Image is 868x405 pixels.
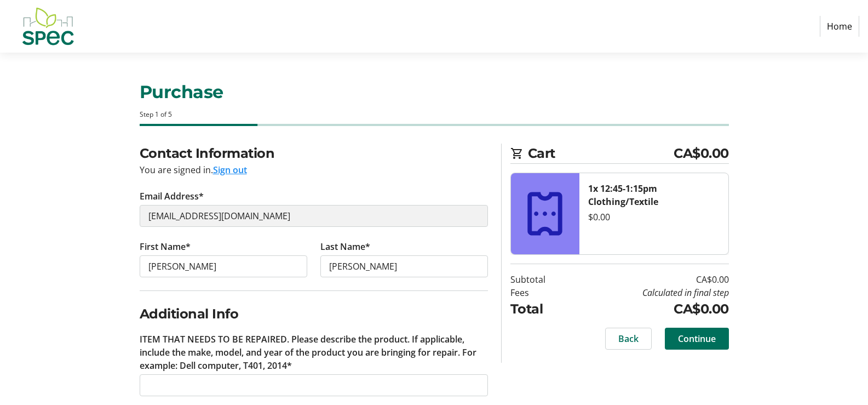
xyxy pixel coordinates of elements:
[573,273,729,286] td: CA$0.00
[140,144,488,163] h2: Contact Information
[140,110,729,119] div: Step 1 of 5
[588,182,658,208] strong: 1x 12:45-1:15pm Clothing/Textile
[674,144,729,163] span: CA$0.00
[140,79,729,105] h1: Purchase
[140,240,191,253] label: First Name*
[618,332,639,345] span: Back
[213,163,247,176] button: Sign out
[510,286,573,299] td: Fees
[320,240,370,253] label: Last Name*
[573,299,729,319] td: CA$0.00
[9,4,87,48] img: SPEC's Logo
[665,328,729,350] button: Continue
[510,299,573,319] td: Total
[820,16,859,37] a: Home
[588,210,720,224] div: $0.00
[528,144,674,163] span: Cart
[140,304,488,324] h2: Additional Info
[140,163,488,176] div: You are signed in.
[605,328,652,350] button: Back
[140,333,488,372] label: ITEM THAT NEEDS TO BE REPAIRED. Please describe the product. If applicable, include the make, mod...
[510,273,573,286] td: Subtotal
[140,190,204,203] label: Email Address*
[678,332,716,345] span: Continue
[573,286,729,299] td: Calculated in final step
